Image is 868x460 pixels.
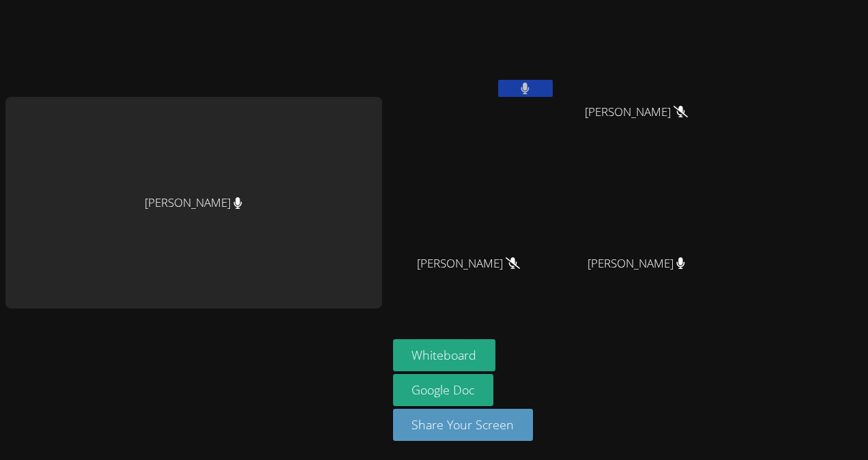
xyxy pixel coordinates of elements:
[393,339,496,371] button: Whiteboard
[417,254,520,274] span: [PERSON_NAME]
[585,102,688,122] span: [PERSON_NAME]
[588,254,685,274] span: [PERSON_NAME]
[393,409,534,441] button: Share Your Screen
[5,97,382,308] div: [PERSON_NAME]
[393,374,494,406] a: Google Doc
